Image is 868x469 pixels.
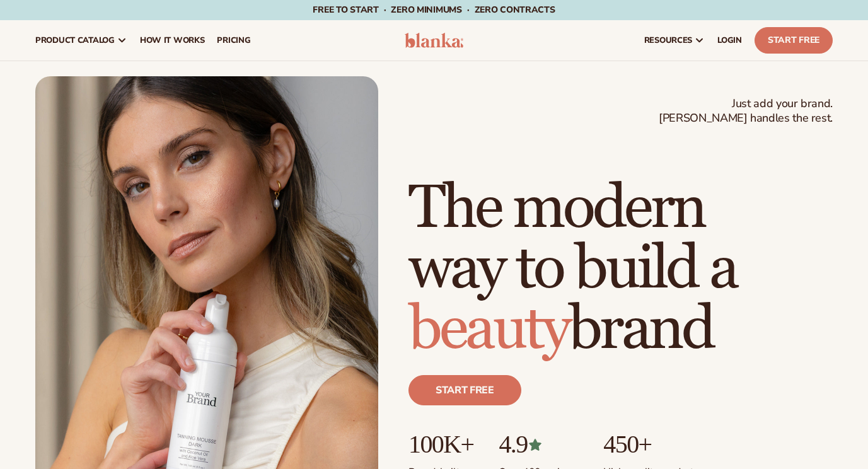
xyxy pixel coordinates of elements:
[644,35,692,45] span: resources
[717,35,742,45] span: LOGIN
[313,4,555,16] span: Free to start · ZERO minimums · ZERO contracts
[408,431,473,458] p: 100K+
[29,20,134,61] a: product catalog
[408,178,833,360] h1: The modern way to build a brand
[217,35,250,45] span: pricing
[134,20,211,61] a: How It Works
[140,35,205,45] span: How It Works
[408,292,569,366] span: beauty
[405,33,464,48] img: logo
[408,375,521,405] a: Start free
[35,35,115,45] span: product catalog
[638,20,711,61] a: resources
[711,20,748,61] a: LOGIN
[603,431,698,458] p: 450+
[499,431,578,458] p: 4.9
[659,96,833,126] span: Just add your brand. [PERSON_NAME] handles the rest.
[211,20,257,61] a: pricing
[755,27,833,54] a: Start Free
